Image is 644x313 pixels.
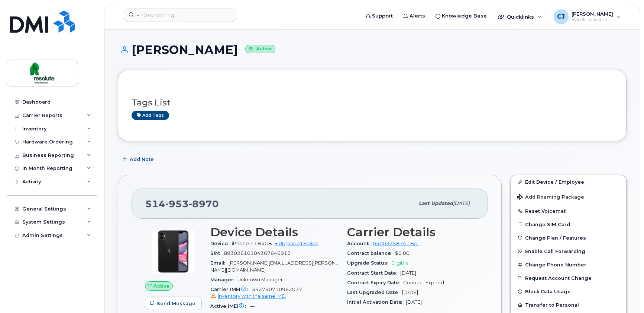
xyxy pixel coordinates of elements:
span: $0.00 [395,250,410,256]
span: Contract balance [347,250,395,256]
span: [DATE] [406,299,422,305]
span: iPhone 11 64GB [232,241,272,246]
span: Account [347,241,373,246]
span: Enable Call Forwarding [525,249,585,254]
span: Carrier IMEI [210,287,252,292]
span: 352790710962077 [210,287,338,300]
span: 953 [165,198,189,209]
img: iPhone_11.jpg [151,229,195,274]
button: Add Roaming Package [511,189,626,204]
h3: Carrier Details [347,225,475,239]
button: Change SIM Card [511,218,626,231]
span: Email [210,260,229,266]
button: Send Message [145,297,202,310]
small: Active [245,45,275,53]
span: Inventory with the same IMEI [218,293,286,299]
span: Unknown Manager [237,277,283,282]
span: Last Upgraded Date [347,290,402,295]
h3: Tags List [132,98,613,107]
span: [PERSON_NAME][EMAIL_ADDRESS][PERSON_NAME][DOMAIN_NAME] [210,260,338,272]
span: Active [153,282,169,290]
span: Initial Activation Date [347,299,406,305]
button: Change Plan / Features [511,231,626,244]
span: Change Plan / Features [525,235,586,240]
span: — [250,303,255,309]
span: [DATE] [453,200,470,206]
a: + Upgrade Device [275,241,318,246]
span: 89302610104367646912 [224,250,291,256]
span: SIM [210,250,224,256]
span: Eligible [391,260,409,266]
h1: [PERSON_NAME] [118,43,627,56]
span: Last updated [419,200,453,206]
span: Contract Start Date [347,270,400,276]
span: Device [210,241,232,246]
span: [DATE] [400,270,416,276]
span: Manager [210,277,237,282]
a: 0500325874 - Bell [373,241,420,246]
button: Enable Call Forwarding [511,244,626,258]
span: Send Message [157,300,195,307]
button: Request Account Change [511,271,626,285]
a: Edit Device / Employee [511,175,626,189]
span: Add Roaming Package [517,194,584,201]
span: 8970 [189,198,219,209]
span: Upgrade Status [347,260,391,266]
span: Contract Expiry Date [347,280,403,285]
span: Active IMEI [210,303,250,309]
button: Add Note [118,152,160,166]
button: Transfer to Personal [511,298,626,312]
a: Inventory with the same IMEI [210,293,286,299]
a: Add tags [132,111,169,120]
span: Add Note [130,156,154,163]
button: Change Phone Number [511,258,626,271]
h3: Device Details [210,225,338,239]
span: 514 [145,198,219,209]
button: Block Data Usage [511,285,626,298]
span: Contract Expired [403,280,444,285]
span: [DATE] [402,290,418,295]
button: Reset Voicemail [511,204,626,218]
